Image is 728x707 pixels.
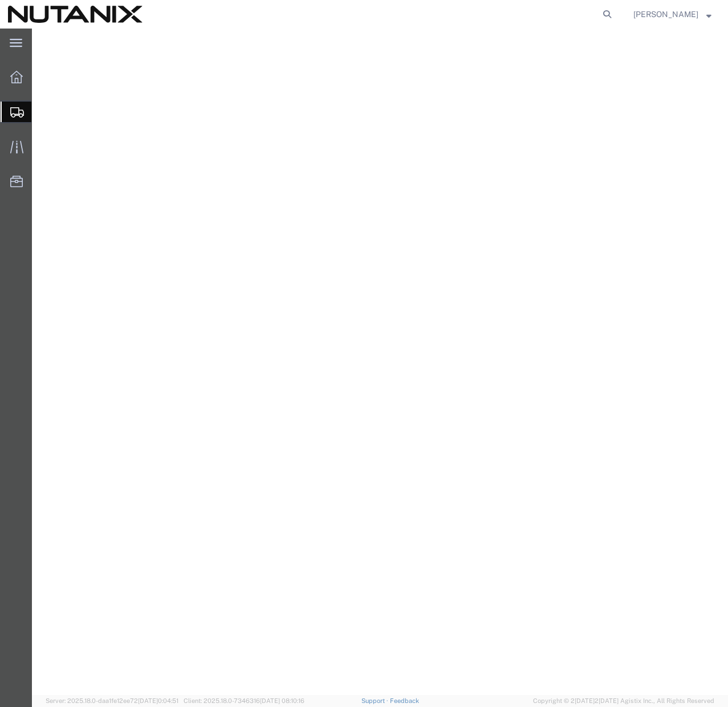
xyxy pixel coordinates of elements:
[8,6,143,23] img: logo
[134,697,178,704] span: 2[DATE]0:04:51
[633,8,698,21] span: Joseph Walden
[184,697,304,704] span: Client: 2025.18.0-7346316
[361,697,390,704] a: Support
[260,697,304,704] span: [DATE] 08:10:16
[32,29,728,695] iframe: FS Legacy Container
[633,7,712,21] button: [PERSON_NAME]
[46,697,178,704] span: Server: 2025.18.0-daa1fe12ee7
[533,696,714,706] span: Copyright © 2[DATE]2[DATE] Agistix Inc., All Rights Reserved
[390,697,419,704] a: Feedback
